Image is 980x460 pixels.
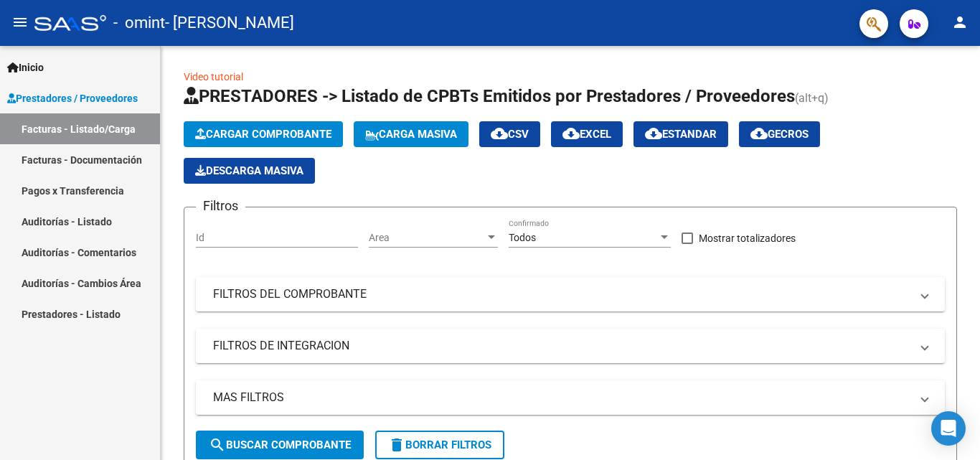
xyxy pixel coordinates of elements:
[213,286,910,302] mat-panel-title: FILTROS DEL COMPROBANTE
[196,196,245,216] h3: Filtros
[739,121,820,147] button: Gecros
[479,121,540,147] button: CSV
[750,125,768,142] mat-icon: cloud_download
[184,158,315,184] app-download-masive: Descarga masiva de comprobantes (adjuntos)
[7,90,138,106] span: Prestadores / Proveedores
[195,128,331,141] span: Cargar Comprobante
[369,232,485,244] span: Area
[750,128,809,141] span: Gecros
[213,338,910,354] mat-panel-title: FILTROS DE INTEGRACION
[509,232,536,243] span: Todos
[931,411,966,446] div: Open Intercom Messenger
[388,438,491,451] span: Borrar Filtros
[645,125,662,142] mat-icon: cloud_download
[375,431,504,459] button: Borrar Filtros
[184,158,315,184] button: Descarga Masiva
[633,121,728,147] button: Estandar
[354,121,468,147] button: Carga Masiva
[165,7,294,39] span: - [PERSON_NAME]
[795,91,829,105] span: (alt+q)
[562,125,580,142] mat-icon: cloud_download
[196,277,945,311] mat-expansion-panel-header: FILTROS DEL COMPROBANTE
[196,380,945,415] mat-expansion-panel-header: MAS FILTROS
[113,7,165,39] span: - omint
[11,14,29,31] mat-icon: menu
[562,128,611,141] span: EXCEL
[365,128,457,141] span: Carga Masiva
[184,71,243,83] a: Video tutorial
[551,121,623,147] button: EXCEL
[184,121,343,147] button: Cargar Comprobante
[491,125,508,142] mat-icon: cloud_download
[491,128,529,141] span: CSV
[388,436,405,454] mat-icon: delete
[645,128,717,141] span: Estandar
[209,438,351,451] span: Buscar Comprobante
[196,329,945,363] mat-expansion-panel-header: FILTROS DE INTEGRACION
[184,86,795,106] span: PRESTADORES -> Listado de CPBTs Emitidos por Prestadores / Proveedores
[195,164,303,177] span: Descarga Masiva
[7,60,44,75] span: Inicio
[699,230,796,247] span: Mostrar totalizadores
[209,436,226,454] mat-icon: search
[951,14,969,31] mat-icon: person
[196,431,364,459] button: Buscar Comprobante
[213,390,910,405] mat-panel-title: MAS FILTROS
